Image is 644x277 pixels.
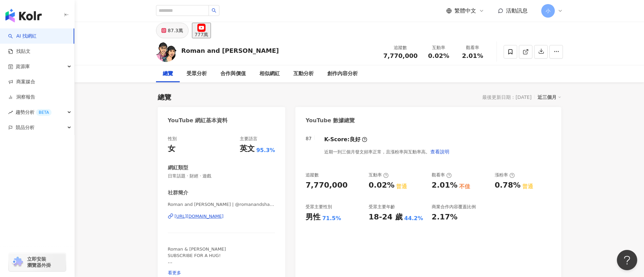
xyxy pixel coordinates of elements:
[156,23,189,38] button: 87.3萬
[168,173,275,179] span: 日常話題 · 財經 · 遊戲
[11,257,24,268] img: chrome extension
[16,105,52,120] span: 趨勢分析
[168,117,228,124] div: YouTube 網紅基本資料
[495,172,515,178] div: 漲粉率
[538,93,561,102] div: 近三個月
[546,7,550,15] span: 小
[5,9,42,22] img: logo
[430,145,450,158] button: 查看說明
[168,189,188,196] div: 社群簡介
[306,117,355,124] div: YouTube 數據總覽
[396,183,407,190] div: 普通
[426,44,452,51] div: 互動率
[482,94,531,100] div: 最後更新日期：[DATE]
[460,44,486,51] div: 觀看率
[383,44,417,51] div: 追蹤數
[168,270,181,275] span: 看更多
[240,136,257,142] div: 主要語言
[192,23,211,38] button: 777萬
[350,136,360,143] div: 良好
[369,180,394,191] div: 0.02%
[158,92,171,102] div: 總覽
[306,180,348,191] div: 7,770,000
[428,52,449,59] span: 0.02%
[404,215,423,222] div: 44.2%
[156,42,176,62] img: KOL Avatar
[168,164,188,171] div: 網紅類型
[369,204,395,210] div: 受眾主要年齡
[432,204,476,210] div: 商業合作內容覆蓋比例
[16,59,30,74] span: 資源庫
[306,172,319,178] div: 追蹤數
[432,180,457,191] div: 2.01%
[432,212,457,222] div: 2.17%
[240,144,255,154] div: 英文
[8,33,37,40] a: searchAI 找網紅
[430,149,449,154] span: 查看說明
[462,52,483,59] span: 2.01%
[8,79,35,85] a: 商案媒合
[36,109,52,116] div: BETA
[495,180,521,191] div: 0.78%
[168,201,275,208] span: Roman and [PERSON_NAME] | @romanandsharon | UCnWCj9UofS6OxSK34xWvKCg
[195,32,209,37] div: 777萬
[168,26,183,35] div: 87.3萬
[8,48,31,55] a: 找貼文
[168,247,267,276] span: Roman & [PERSON_NAME] SUBSCRIBE FOR A HUG! Free gift on our website - [DOMAIN_NAME] Business: [EM...
[454,7,476,15] span: 繁體中文
[175,213,224,219] div: [URL][DOMAIN_NAME]
[306,136,312,141] div: 87
[168,144,175,154] div: 女
[306,204,332,210] div: 受眾主要性別
[459,183,470,190] div: 不佳
[369,172,389,178] div: 互動率
[432,172,452,178] div: 觀看率
[9,253,66,271] a: chrome extension立即安裝 瀏覽器外掛
[8,94,35,101] a: 洞察報告
[506,7,528,14] span: 活動訊息
[617,250,637,270] iframe: Help Scout Beacon - Open
[327,70,358,78] div: 創作內容分析
[383,52,417,59] span: 7,770,000
[187,70,207,78] div: 受眾分析
[27,256,51,268] span: 立即安裝 瀏覽器外掛
[181,46,279,55] div: Roman and [PERSON_NAME]
[220,70,246,78] div: 合作與價值
[369,212,403,222] div: 18-24 歲
[212,8,216,13] span: search
[256,147,275,154] span: 95.3%
[8,110,13,115] span: rise
[168,213,275,219] a: [URL][DOMAIN_NAME]
[324,145,450,158] div: 近期一到三個月發文頻率正常，且漲粉率與互動率高。
[168,136,177,142] div: 性別
[163,70,173,78] div: 總覽
[259,70,280,78] div: 相似網紅
[322,215,341,222] div: 71.5%
[16,120,35,135] span: 競品分析
[306,212,320,222] div: 男性
[293,70,314,78] div: 互動分析
[522,183,533,190] div: 普通
[324,136,367,143] div: K-Score :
